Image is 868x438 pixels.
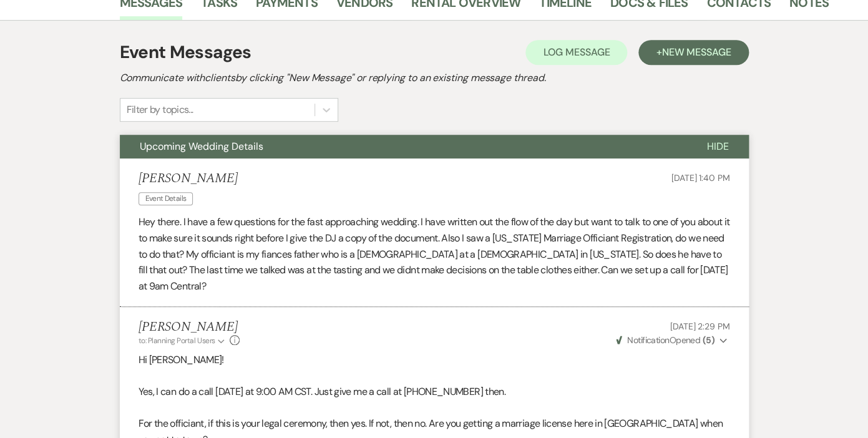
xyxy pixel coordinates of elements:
span: Event Details [139,192,193,205]
p: Hey there. I have a few questions for the fast approaching wedding. I have written out the flow o... [139,214,730,294]
h5: [PERSON_NAME] [139,171,238,187]
h2: Communicate with clients by clicking "New Message" or replying to an existing message thread. [120,71,749,85]
button: NotificationOpened (5) [614,334,730,347]
button: Log Message [525,40,627,65]
span: [DATE] 2:29 PM [670,321,729,332]
p: Hi [PERSON_NAME]! [139,352,730,368]
h1: Event Messages [120,39,251,66]
span: Notification [627,334,669,346]
span: Opened [616,334,714,346]
p: Yes, I can do a call [DATE] at 9:00 AM CST. Just give me a call at [PHONE_NUMBER] then. [139,384,730,400]
button: Hide [687,135,749,158]
span: to: Planning Portal Users [139,336,215,346]
button: Upcoming Wedding Details [120,135,687,158]
span: Log Message [543,46,610,59]
button: +New Message [638,40,748,65]
span: New Message [661,46,731,59]
span: Upcoming Wedding Details [140,140,263,153]
div: Filter by topics... [127,102,193,117]
button: to: Planning Portal Users [139,335,227,346]
span: Hide [707,140,729,153]
h5: [PERSON_NAME] [139,319,240,335]
span: [DATE] 1:40 PM [671,172,729,183]
strong: ( 5 ) [702,334,714,346]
